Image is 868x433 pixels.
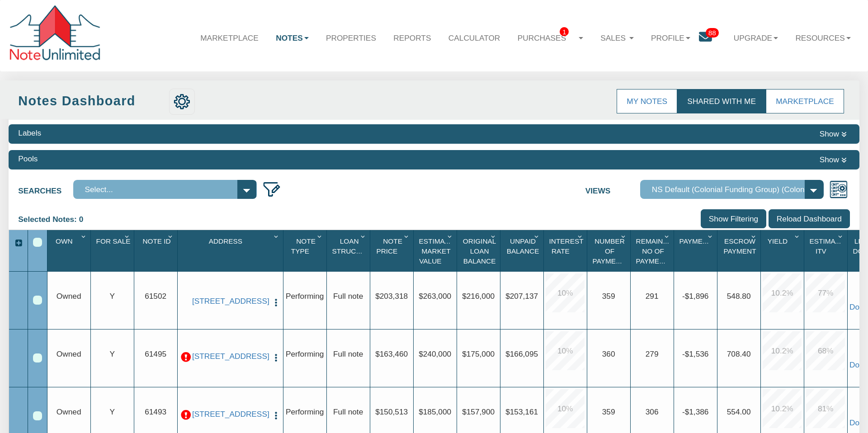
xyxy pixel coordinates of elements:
[549,237,584,255] span: Interest Rate
[462,349,495,358] span: $175,000
[179,233,283,268] div: Sort None
[829,180,848,199] img: views.png
[285,233,326,268] div: Note Type Sort None
[836,230,847,241] div: Column Menu
[459,233,500,268] div: Original Loan Balance Sort None
[333,292,363,301] span: Full note
[415,233,456,268] div: Sort None
[49,233,90,268] div: Sort None
[123,230,133,241] div: Column Menu
[793,230,803,241] div: Column Menu
[619,230,630,241] div: Column Menu
[719,233,760,268] div: Escrow Payment Sort None
[636,237,675,265] span: Remaining No Of Payments
[145,292,166,301] span: 61502
[509,24,592,51] a: Purchases1
[272,230,283,241] div: Column Menu
[769,209,850,228] input: Reload Dashboard
[532,230,543,241] div: Column Menu
[489,230,500,241] div: Column Menu
[546,233,586,268] div: Interest Rate Sort None
[271,409,281,421] button: Press to open the note menu
[33,238,42,247] div: Select All
[174,94,190,110] img: settings.png
[560,27,569,37] span: 1
[271,352,281,363] button: Press to open the note menu
[727,407,751,416] span: 554.00
[359,230,369,241] div: Column Menu
[679,237,728,245] span: Payment(P&I)
[589,233,630,268] div: Sort None
[315,230,326,241] div: Column Menu
[329,233,369,268] div: Loan Structure Sort None
[136,233,177,268] div: Note Id Sort None
[329,233,369,268] div: Sort None
[317,24,385,51] a: Properties
[145,407,166,416] span: 61493
[725,24,787,51] a: Upgrade
[546,273,585,312] div: 10.0
[333,349,363,358] span: Full note
[18,153,38,165] div: Pools
[419,237,458,265] span: Estimated Market Value
[419,292,451,301] span: $263,000
[507,237,539,255] span: Unpaid Balance
[262,180,281,199] img: edit_filter_icon.png
[763,331,802,370] div: 10.2
[375,292,408,301] span: $203,318
[787,24,859,51] a: Resources
[79,230,90,241] div: Column Menu
[179,233,283,268] div: Address Sort None
[505,349,538,358] span: $166,095
[502,233,543,268] div: Sort None
[806,389,845,428] div: 81.0
[9,238,28,249] div: Expand All
[682,407,709,416] span: -$1,386
[267,24,317,51] a: Notes
[375,407,408,416] span: $150,513
[333,407,363,416] span: Full note
[192,352,268,361] a: 7118 Heron, Houston, TX, 77087
[546,233,586,268] div: Sort None
[192,297,268,306] a: 2701 Huckleberry, Pasadena, TX, 77502
[375,349,408,358] span: $163,460
[18,180,73,197] label: Searches
[376,237,402,255] span: Note Price
[763,389,802,428] div: 10.2
[18,92,165,110] div: Notes Dashboard
[727,292,751,301] span: 548.80
[593,237,630,265] span: Number Of Payments
[682,349,709,358] span: -$1,536
[632,233,673,268] div: Remaining No Of Payments Sort None
[505,292,538,301] span: $207,137
[682,292,709,301] span: -$1,896
[763,233,803,268] div: Yield Sort None
[459,233,500,268] div: Sort None
[49,233,90,268] div: Own Sort None
[806,233,847,268] div: Sort None
[271,298,281,307] img: cell-menu.png
[646,292,659,301] span: 291
[592,24,642,51] a: Sales
[286,292,324,301] span: Performing
[749,230,760,241] div: Column Menu
[806,273,845,312] div: 77.0
[18,209,90,230] div: Selected Notes: 0
[271,411,281,420] img: cell-menu.png
[286,349,324,358] span: Performing
[93,233,133,268] div: Sort None
[816,127,850,141] button: Show
[192,24,267,51] a: Marketplace
[701,209,766,228] input: Show Filtering
[271,353,281,362] img: cell-menu.png
[724,237,756,255] span: Escrow Payment
[462,407,495,416] span: $157,900
[676,233,717,268] div: Sort None
[56,237,73,245] span: Own
[719,233,760,268] div: Sort None
[706,230,717,241] div: Column Menu
[209,237,242,245] span: Address
[286,407,324,416] span: Performing
[33,296,42,305] div: Row 1, Row Selection Checkbox
[727,349,751,358] span: 708.40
